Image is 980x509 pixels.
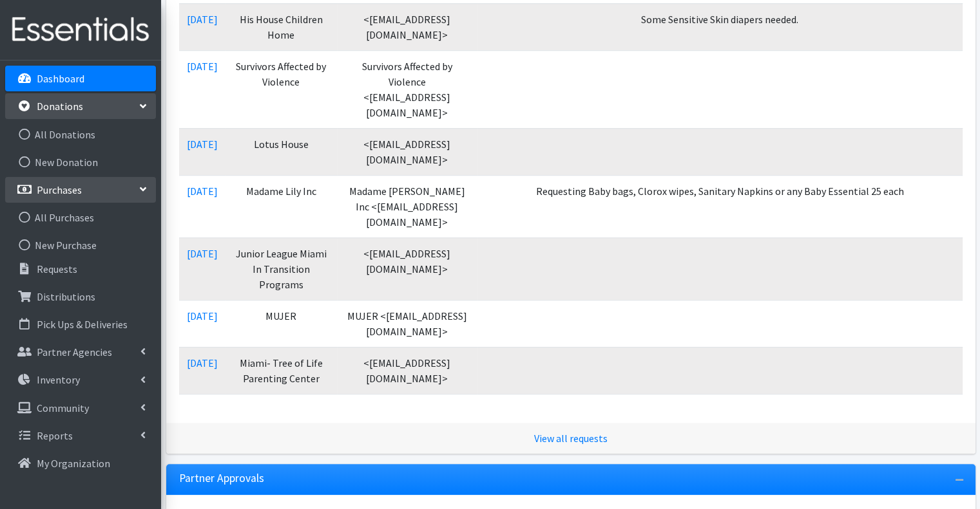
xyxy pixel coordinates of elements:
[5,149,156,175] a: New Donation
[477,175,963,237] td: Requesting Baby bags, Clorox wipes, Sanitary Napkins or any Baby Essential 25 each
[5,205,156,230] a: All Purchases
[337,347,477,394] td: <[EMAIL_ADDRESS][DOMAIN_NAME]>
[187,138,218,151] a: [DATE]
[37,290,95,303] p: Distributions
[187,247,218,260] a: [DATE]
[5,339,156,365] a: Partner Agencies
[5,8,156,51] img: HumanEssentials
[5,450,156,476] a: My Organization
[5,284,156,310] a: Distributions
[534,432,608,445] a: View all requests
[37,346,112,358] p: Partner Agencies
[337,128,477,175] td: <[EMAIL_ADDRESS][DOMAIN_NAME]>
[37,457,110,470] p: My Organization
[179,472,264,485] h3: Partner Approvals
[5,66,156,91] a: Dashboard
[5,311,156,337] a: Pick Ups & Deliveries
[337,50,477,128] td: Survivors Affected by Violence <[EMAIL_ADDRESS][DOMAIN_NAME]>
[337,3,477,50] td: <[EMAIL_ADDRESS][DOMAIN_NAME]>
[187,185,218,198] a: [DATE]
[187,356,218,369] a: [DATE]
[226,128,337,175] td: Lotus House
[226,237,337,300] td: Junior League Miami In Transition Programs
[226,175,337,237] td: Madame Lily Inc
[37,100,83,113] p: Donations
[37,72,84,85] p: Dashboard
[5,256,156,282] a: Requests
[187,310,218,322] a: [DATE]
[37,318,128,331] p: Pick Ups & Deliveries
[5,232,156,258] a: New Purchase
[337,175,477,237] td: Madame [PERSON_NAME] Inc <[EMAIL_ADDRESS][DOMAIN_NAME]>
[226,300,337,347] td: MUJER
[337,237,477,300] td: <[EMAIL_ADDRESS][DOMAIN_NAME]>
[37,183,82,196] p: Purchases
[226,3,337,50] td: His House Children Home
[5,177,156,203] a: Purchases
[37,373,80,386] p: Inventory
[5,395,156,421] a: Community
[187,13,218,26] a: [DATE]
[5,367,156,393] a: Inventory
[226,347,337,394] td: Miami- Tree of Life Parenting Center
[37,263,77,275] p: Requests
[5,423,156,449] a: Reports
[5,93,156,119] a: Donations
[37,429,73,442] p: Reports
[5,122,156,147] a: All Donations
[477,3,963,50] td: Some Sensitive Skin diapers needed.
[226,50,337,128] td: Survivors Affected by Violence
[337,300,477,347] td: MUJER <[EMAIL_ADDRESS][DOMAIN_NAME]>
[37,402,89,414] p: Community
[187,60,218,73] a: [DATE]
